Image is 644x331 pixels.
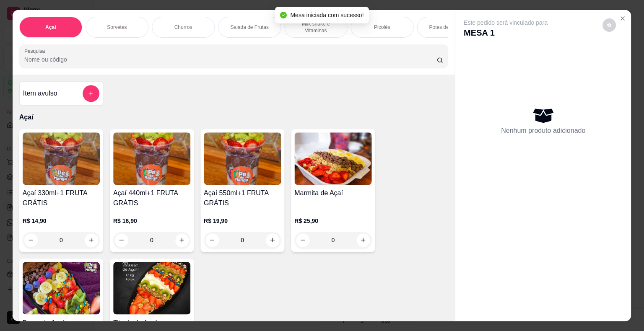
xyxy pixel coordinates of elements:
[23,318,100,328] h4: Barca de Açaí
[23,188,100,208] h4: Açaí 330ml+1 FRUTA GRÁTIS
[295,217,372,225] p: R$ 25,90
[429,23,468,30] p: Potes de Sorvete
[374,23,390,30] p: Picolés
[464,18,548,26] p: Este pedido será vinculado para
[23,132,100,185] img: product-image
[501,126,586,136] p: Nenhum produto adicionado
[231,23,269,30] p: Salada de Frutas
[107,23,127,30] p: Sorvetes
[204,217,281,225] p: R$ 19,90
[113,217,190,225] p: R$ 16,90
[295,188,372,198] h4: Marmita de Açaí
[113,132,190,185] img: product-image
[616,11,630,25] button: Close
[464,26,548,38] p: MESA 1
[280,12,287,18] span: check-circle
[295,132,372,185] img: product-image
[83,85,99,102] button: add-separate-item
[23,262,100,314] img: product-image
[204,188,281,208] h4: Açaí 550ml+1 FRUTA GRÁTIS
[174,23,192,30] p: Churros
[23,217,100,225] p: R$ 14,90
[290,12,364,18] span: Mesa iniciada com sucesso!
[24,55,437,64] input: Pesquisa
[23,88,57,98] h4: Item avulso
[19,112,448,122] p: Açaí
[603,18,616,31] button: decrease-product-quantity
[113,318,190,328] h4: Titanic de Açaí
[292,20,340,34] p: Milk shake e Vitaminas
[113,188,190,208] h4: Açaí 440ml+1 FRUTA GRÁTIS
[113,262,190,314] img: product-image
[46,23,56,30] p: Açaí
[24,47,48,54] label: Pesquisa
[204,132,281,185] img: product-image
